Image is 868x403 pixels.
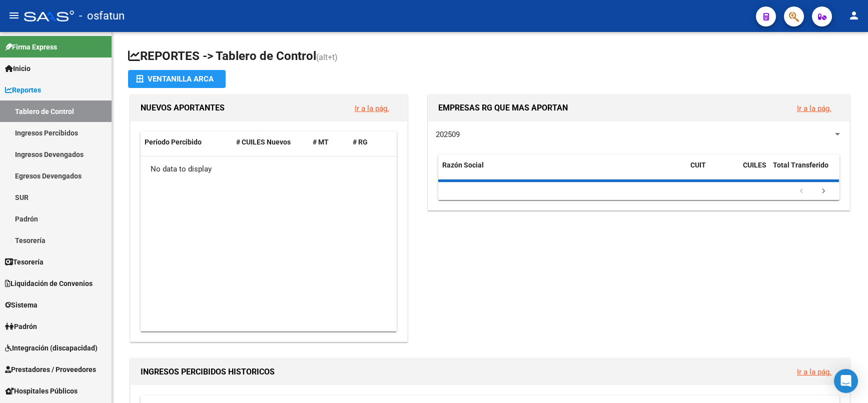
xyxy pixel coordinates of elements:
[834,369,858,393] div: Open Intercom Messenger
[5,63,31,74] span: Inicio
[792,186,811,197] a: go to previous page
[5,41,57,52] span: Firma Express
[355,104,389,113] a: Ir a la pág.
[5,385,78,396] span: Hospitales Públicos
[128,48,852,65] h1: REPORTES -> Tablero de Control
[141,131,232,153] datatable-header-cell: Período Percibido
[141,367,275,376] span: INGRESOS PERCIBIDOS HISTORICOS
[743,161,766,169] span: CUILES
[773,161,828,169] span: Total Transferido
[347,99,397,117] button: Ir a la pág.
[8,9,20,21] mat-icon: menu
[145,138,202,146] span: Período Percibido
[789,99,839,117] button: Ir a la pág.
[128,70,226,88] button: Ventanilla ARCA
[789,362,839,381] button: Ir a la pág.
[5,278,93,289] span: Liquidación de Convenios
[436,130,460,139] span: 202509
[79,5,125,27] span: - osfatun
[236,138,291,146] span: # CUILES Nuevos
[690,161,706,169] span: CUIT
[797,367,831,376] a: Ir a la pág.
[5,364,96,375] span: Prestadores / Proveedores
[313,138,329,146] span: # MT
[141,156,397,181] div: No data to display
[814,186,833,197] a: go to next page
[769,154,839,187] datatable-header-cell: Total Transferido
[5,342,98,353] span: Integración (discapacidad)
[797,104,831,113] a: Ir a la pág.
[5,256,44,267] span: Tesorería
[442,161,484,169] span: Razón Social
[136,70,218,88] div: Ventanilla ARCA
[848,9,860,21] mat-icon: person
[309,131,349,153] datatable-header-cell: # MT
[5,84,41,95] span: Reportes
[686,154,739,187] datatable-header-cell: CUIT
[349,131,389,153] datatable-header-cell: # RG
[141,103,225,112] span: NUEVOS APORTANTES
[5,299,38,310] span: Sistema
[438,154,686,187] datatable-header-cell: Razón Social
[739,154,769,187] datatable-header-cell: CUILES
[232,131,309,153] datatable-header-cell: # CUILES Nuevos
[5,321,37,332] span: Padrón
[316,52,338,62] span: (alt+t)
[353,138,368,146] span: # RG
[438,103,568,112] span: EMPRESAS RG QUE MAS APORTAN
